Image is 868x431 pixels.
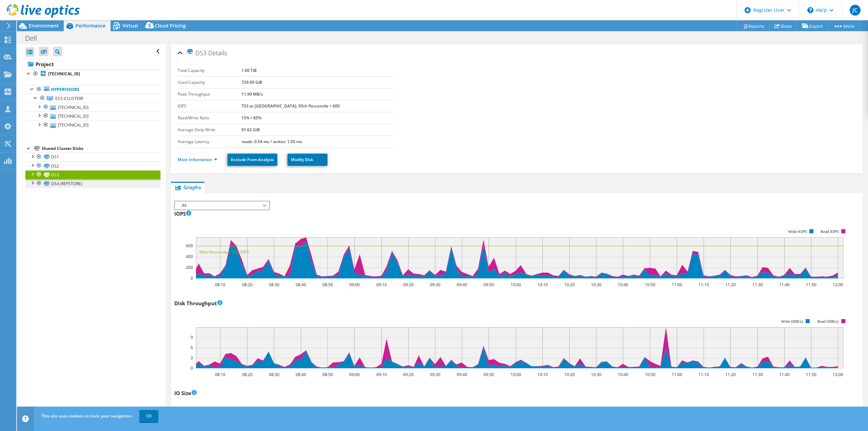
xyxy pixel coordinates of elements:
text: 10:20 [564,372,575,377]
b: 11.90 MB/s [241,91,263,97]
label: Average Daily Write [178,126,241,133]
a: OK [139,410,158,422]
text: 09:50 [484,282,494,288]
text: 10:10 [537,372,548,377]
text: 10:50 [645,282,655,288]
span: Virtual [122,22,138,29]
text: 400 [186,254,193,259]
span: All [178,201,265,210]
a: DS1 [25,153,160,161]
text: 08:20 [242,282,253,288]
a: [TECHNICAL_ID] [25,121,160,130]
text: 11:20 [725,372,736,377]
div: Shared Cluster Disks [42,144,160,153]
b: 729.00 GiB [241,79,262,85]
text: Read IOPS [821,229,839,234]
text: 11:10 [698,372,709,377]
a: Share [769,21,797,31]
a: DS3 [25,170,160,179]
h3: Disk Throughput [174,299,222,307]
text: 12:00 [833,372,843,377]
text: 11:40 [779,282,790,288]
span: DS3 [186,49,206,57]
text: 08:30 [269,372,279,377]
span: Details [208,49,227,57]
text: Read (MB/s) [817,319,839,324]
a: Modify Disk [288,154,328,166]
text: 11:10 [698,282,709,288]
a: ECS-CLUSTERF [25,94,160,103]
label: Peak Throughput [178,91,241,98]
span: Graphs [174,184,201,191]
text: 08:40 [296,282,306,288]
text: 11:00 [672,372,682,377]
text: 0 [191,365,193,371]
a: Reports [737,21,770,31]
a: [TECHNICAL_ID] [25,103,160,112]
a: [TECHNICAL_ID] [25,70,160,78]
text: 10:20 [564,282,575,288]
text: 08:10 [215,282,225,288]
b: [TECHNICAL_ID] [48,71,80,77]
label: IOPS [178,103,241,110]
b: 15% / 85% [241,115,261,121]
text: 12:00 [833,282,843,288]
a: Project [25,59,160,70]
a: More [828,21,860,31]
span: Performance [76,22,105,29]
text: 11:00 [672,282,682,288]
text: 200 [186,265,193,270]
label: Average Latency [178,138,241,145]
text: 08:40 [296,372,306,377]
text: 10:10 [537,282,548,288]
span: This site uses cookies to track your navigation. [41,413,132,419]
text: 600 [186,243,193,249]
a: Hypervisors [25,85,160,94]
text: 09:00 [349,282,360,288]
text: 95th Percentile = 600 IOPS [199,249,249,255]
text: 10:00 [511,282,521,288]
b: 91.62 GiB [241,127,260,133]
h1: Dell [22,35,47,42]
b: 1.00 TiB [241,67,257,73]
label: Read/Write Ratio [178,115,241,121]
span: JC [850,5,861,16]
text: 09:00 [349,372,360,377]
text: 08:50 [322,282,333,288]
a: [TECHNICAL_ID] [25,112,160,120]
a: DS4 (REPSTORE) [25,179,160,188]
text: 09:10 [376,282,387,288]
text: 10:40 [618,282,628,288]
text: 9 [191,334,193,340]
a: More Information [178,157,217,162]
text: 11:50 [806,282,816,288]
text: 10:30 [591,372,601,377]
text: Write (MB/s) [781,319,803,324]
text: 09:30 [430,282,440,288]
text: 09:20 [403,372,414,377]
text: Write IOPS [788,229,807,234]
text: 10:00 [511,372,521,377]
text: 11:40 [779,372,790,377]
span: Environment [29,22,59,29]
text: 09:50 [484,372,494,377]
label: Used Capacity [178,79,241,86]
text: 08:20 [242,372,253,377]
text: 11:20 [725,282,736,288]
h3: IO Size [174,389,197,397]
a: Exclude From Analysis [228,154,277,166]
span: ECS-CLUSTERF [55,96,83,101]
text: 08:30 [269,282,279,288]
text: 11:50 [806,372,816,377]
label: Total Capacity [178,67,241,74]
text: 11:30 [752,372,763,377]
text: 0 [191,275,193,281]
text: 10:30 [591,282,601,288]
text: 09:20 [403,282,414,288]
b: reads: 0.54 ms / writes: 1.05 ms [241,139,302,144]
text: 3 [191,355,193,361]
text: 6 [191,345,193,350]
text: 08:50 [322,372,333,377]
h3: IOPS [174,210,191,217]
span: Cloud Pricing [155,22,186,29]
